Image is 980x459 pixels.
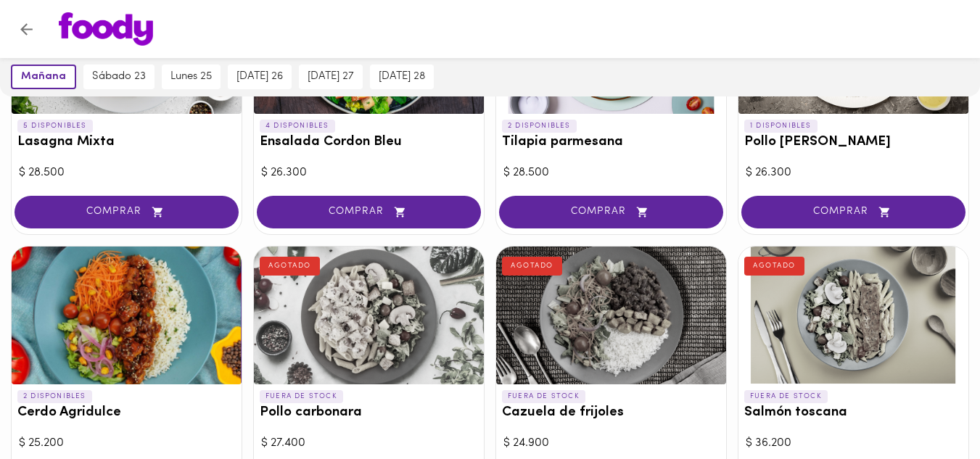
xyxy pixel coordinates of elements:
[261,165,477,181] div: $ 26.300
[17,120,93,133] p: 5 DISPONIBLES
[744,135,963,150] h3: Pollo [PERSON_NAME]
[499,196,723,228] button: COMPRAR
[502,257,562,276] div: AGOTADO
[502,120,577,133] p: 2 DISPONIBLES
[21,70,66,83] span: mañana
[738,247,968,384] div: Salmón toscana
[17,135,236,150] h3: Lasagna Mixta
[502,390,585,403] p: FUERA DE STOCK
[254,247,484,384] div: Pollo carbonara
[261,435,477,452] div: $ 27.400
[275,206,463,218] span: COMPRAR
[744,390,828,403] p: FUERA DE STOCK
[896,375,965,444] iframe: Messagebird Livechat Widget
[741,196,965,228] button: COMPRAR
[517,206,705,218] span: COMPRAR
[236,70,283,83] span: [DATE] 26
[83,65,155,89] button: sábado 23
[759,206,947,218] span: COMPRAR
[260,390,343,403] p: FUERA DE STOCK
[162,65,221,89] button: lunes 25
[744,120,818,133] p: 1 DISPONIBLES
[370,65,434,89] button: [DATE] 28
[33,206,221,218] span: COMPRAR
[17,405,236,421] h3: Cerdo Agridulce
[260,120,335,133] p: 4 DISPONIBLES
[92,70,146,83] span: sábado 23
[12,247,242,384] div: Cerdo Agridulce
[9,12,44,47] button: Volver
[15,196,239,228] button: COMPRAR
[260,405,478,421] h3: Pollo carbonara
[17,390,92,403] p: 2 DISPONIBLES
[260,257,320,276] div: AGOTADO
[19,435,234,452] div: $ 25.200
[744,257,804,276] div: AGOTADO
[502,405,720,421] h3: Cazuela de frijoles
[502,135,720,150] h3: Tilapia parmesana
[746,435,961,452] div: $ 36.200
[744,405,963,421] h3: Salmón toscana
[496,247,726,384] div: Cazuela de frijoles
[260,135,478,150] h3: Ensalada Cordon Bleu
[257,196,481,228] button: COMPRAR
[11,65,76,89] button: mañana
[59,12,153,46] img: logo.png
[299,65,363,89] button: [DATE] 27
[170,70,212,83] span: lunes 25
[503,165,719,181] div: $ 28.500
[746,165,961,181] div: $ 26.300
[503,435,719,452] div: $ 24.900
[228,65,292,89] button: [DATE] 26
[19,165,234,181] div: $ 28.500
[308,70,354,83] span: [DATE] 27
[379,70,425,83] span: [DATE] 28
